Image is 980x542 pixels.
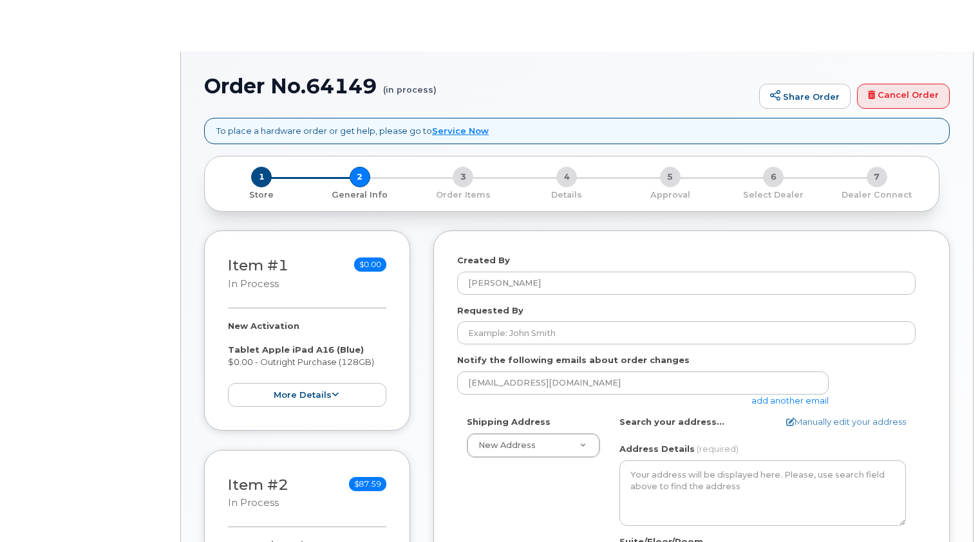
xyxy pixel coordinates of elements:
[204,75,753,97] h1: Order No.64149
[432,126,489,136] a: Service Now
[228,257,288,290] h3: Item #1
[228,344,364,355] strong: Tablet Apple iPad A16 (Blue)
[228,321,299,331] strong: New Activation
[228,320,386,407] div: $0.00 - Outright Purchase (128GB)
[619,416,724,428] label: Search your address...
[383,75,437,95] small: (in process)
[457,304,523,317] label: Requested By
[215,187,308,201] a: 1 Store
[251,167,272,187] span: 1
[228,278,279,290] small: in process
[216,125,489,137] p: To place a hardware order or get help, please go to
[751,395,829,406] a: add another email
[220,189,303,201] p: Store
[457,371,829,395] input: Example: john@appleseed.com
[354,257,386,272] span: $0.00
[228,477,288,510] h3: Item #2
[457,254,510,266] label: Created By
[786,416,906,428] a: Manually edit your address
[857,84,950,109] a: Cancel Order
[759,84,851,109] a: Share Order
[228,383,386,407] button: more details
[478,440,536,450] span: New Address
[457,321,916,344] input: Example: John Smith
[697,444,739,454] span: (required)
[228,497,279,509] small: in process
[457,354,690,366] label: Notify the following emails about order changes
[467,416,551,428] label: Shipping Address
[349,477,386,491] span: $87.59
[467,434,599,457] a: New Address
[619,443,695,455] label: Address Details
